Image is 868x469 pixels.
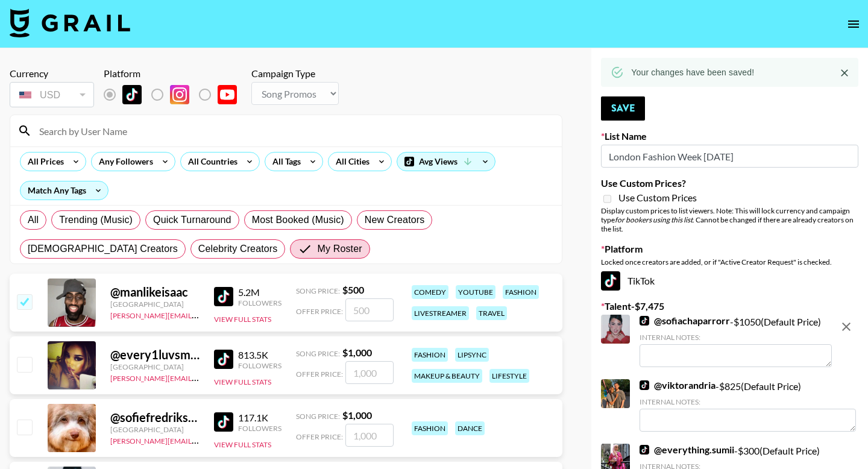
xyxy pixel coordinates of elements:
img: TikTok [640,316,649,326]
label: Platform [601,243,858,255]
img: YouTube [218,85,237,104]
img: TikTok [601,271,620,291]
a: [PERSON_NAME][EMAIL_ADDRESS][DOMAIN_NAME] [110,371,289,383]
div: fashion [412,348,448,362]
div: TikTok [601,271,858,291]
div: [GEOGRAPHIC_DATA] [110,300,200,309]
div: All Prices [20,153,66,171]
img: TikTok [640,380,649,390]
span: Most Booked (Music) [252,213,344,227]
span: My Roster [317,242,362,256]
div: Remove selected talent to change your currency [10,80,94,110]
div: comedy [412,285,448,299]
span: Offer Price: [296,307,343,316]
div: [GEOGRAPHIC_DATA] [110,362,200,371]
strong: $ 1,000 [342,409,372,421]
span: Use Custom Prices [618,192,697,204]
a: [PERSON_NAME][EMAIL_ADDRESS][DOMAIN_NAME] [110,309,289,320]
div: lipsync [455,348,489,362]
div: @ manlikeisaac [110,285,200,300]
div: USD [12,84,92,105]
button: View Full Stats [214,315,271,324]
div: travel [476,306,507,320]
span: Song Price: [296,286,340,295]
input: 500 [345,298,394,321]
div: Internal Notes: [640,397,856,406]
strong: $ 1,000 [342,347,372,358]
span: Trending (Music) [59,213,133,227]
div: Campaign Type [251,68,339,80]
div: - $ 1050 (Default Price) [640,315,832,367]
div: lifestyle [489,369,529,383]
span: Offer Price: [296,370,343,379]
label: Talent - $ 7,475 [601,300,858,312]
div: fashion [412,421,448,435]
span: New Creators [365,213,425,227]
a: @everything.sumii [640,444,734,456]
span: [DEMOGRAPHIC_DATA] Creators [28,242,178,256]
img: TikTok [640,445,649,455]
span: Quick Turnaround [153,213,231,227]
div: All Countries [181,153,240,171]
img: TikTok [214,412,233,432]
a: @sofiachaparrorr [640,315,730,327]
div: All Cities [329,153,372,171]
div: livestreamer [412,306,469,320]
input: 1,000 [345,361,394,384]
button: open drawer [841,12,866,36]
label: List Name [601,130,858,142]
div: 5.2M [238,286,281,298]
div: All Tags [265,153,303,171]
div: Internal Notes: [640,333,832,342]
button: remove [834,315,858,339]
a: [PERSON_NAME][EMAIL_ADDRESS][DOMAIN_NAME] [110,434,289,445]
input: 1,000 [345,424,394,447]
img: TikTok [122,85,142,104]
div: dance [455,421,485,435]
div: Display custom prices to list viewers. Note: This will lock currency and campaign type . Cannot b... [601,206,858,233]
div: Match Any Tags [20,181,108,200]
div: @ every1luvsmia._ [110,347,200,362]
div: 813.5K [238,349,281,361]
em: for bookers using this list [615,215,693,224]
div: - $ 825 (Default Price) [640,379,856,432]
button: View Full Stats [214,377,271,386]
span: Offer Price: [296,432,343,441]
div: Followers [238,424,281,433]
div: Any Followers [92,153,156,171]
div: [GEOGRAPHIC_DATA] [110,425,200,434]
div: Currency [10,68,94,80]
label: Use Custom Prices? [601,177,858,189]
a: @viktorandria [640,379,715,391]
div: Followers [238,298,281,307]
img: Instagram [170,85,189,104]
button: Close [835,64,854,82]
img: Grail Talent [10,8,130,37]
div: Your changes have been saved! [631,61,754,83]
button: View Full Stats [214,440,271,449]
div: Remove selected talent to change platforms [104,82,247,107]
img: TikTok [214,287,233,306]
div: youtube [456,285,495,299]
div: @ sofiefredriksson [110,410,200,425]
img: TikTok [214,350,233,369]
button: Save [601,96,645,121]
span: Song Price: [296,412,340,421]
span: Celebrity Creators [198,242,278,256]
div: 117.1K [238,412,281,424]
div: Avg Views [397,153,495,171]
div: Locked once creators are added, or if "Active Creator Request" is checked. [601,257,858,266]
div: Platform [104,68,247,80]
span: All [28,213,39,227]
div: makeup & beauty [412,369,482,383]
span: Song Price: [296,349,340,358]
div: fashion [503,285,539,299]
strong: $ 500 [342,284,364,295]
div: Followers [238,361,281,370]
input: Search by User Name [32,121,555,140]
